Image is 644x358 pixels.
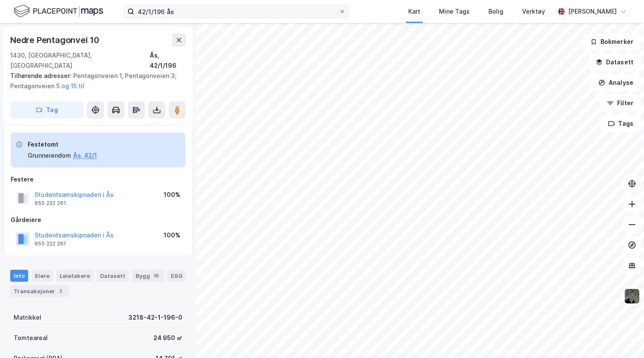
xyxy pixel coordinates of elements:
div: Pentagonveien 1, Pentagonveien 3, Pentagonveien 5 [10,71,179,91]
div: Leietakere [56,270,93,282]
div: 955 222 261 [35,240,66,247]
div: Matrikkel [14,312,41,323]
div: Nedre Pentagonvei 10 [10,33,101,47]
iframe: Chat Widget [601,317,644,358]
div: 1430, [GEOGRAPHIC_DATA], [GEOGRAPHIC_DATA] [10,50,150,71]
button: Datasett [589,54,641,71]
div: Info [10,270,28,282]
button: Bokmerker [583,33,641,50]
div: 955 222 261 [35,200,66,207]
div: [PERSON_NAME] [568,6,617,17]
div: Festere [11,174,185,185]
div: Bygg [132,270,164,282]
img: logo.f888ab2527a4732fd821a326f86c7f29.svg [14,4,103,19]
div: Grunneiendom [28,150,71,161]
div: Datasett [97,270,129,282]
button: Tag [10,101,84,118]
div: Tomteareal [14,333,48,343]
div: Kart [408,6,420,17]
div: 3218-42-1-196-0 [128,312,182,323]
div: Festetomt [28,139,97,150]
button: Ås, 42/1 [73,150,97,161]
div: 2 [57,287,65,295]
span: Tilhørende adresser: [10,72,73,79]
button: Filter [600,95,641,112]
div: ESG [167,270,186,282]
div: 100% [164,230,180,240]
div: Ås, 42/1/196 [150,50,186,71]
img: 9k= [624,288,640,304]
div: Bolig [488,6,503,17]
div: 24 950 ㎡ [153,333,182,343]
div: 100% [164,190,180,200]
div: Eiere [32,270,53,282]
div: Kontrollprogram for chat [601,317,644,358]
div: Verktøy [522,6,545,17]
div: Gårdeiere [11,215,185,225]
div: Mine Tags [439,6,470,17]
input: Søk på adresse, matrikkel, gårdeiere, leietakere eller personer [134,5,339,18]
button: Tags [601,115,641,132]
button: Analyse [591,74,641,91]
div: 16 [152,271,161,280]
div: Transaksjoner [10,285,69,297]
